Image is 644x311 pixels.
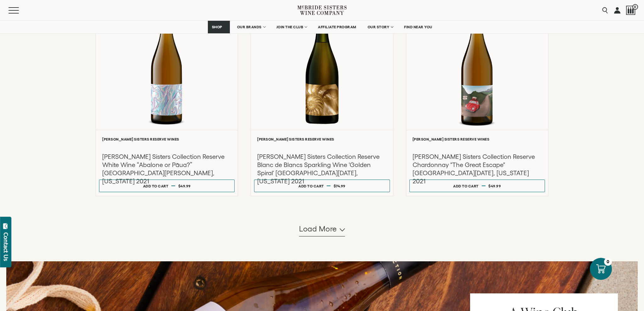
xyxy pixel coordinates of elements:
[99,180,235,192] button: Add to cart $49.99
[272,21,311,33] a: JOIN THE CLUB
[404,25,432,29] span: FIND NEAR YOU
[237,25,262,29] span: OUR BRANDS
[632,4,638,10] span: 0
[299,224,337,234] span: Load more
[488,184,501,188] span: $49.99
[257,153,386,185] h3: [PERSON_NAME] Sisters Collection Reserve Blanc de Blancs Sparkling Wine 'Golden Spiral' [GEOGRAPH...
[318,25,356,29] span: AFFILIATE PROGRAM
[102,137,231,141] h6: [PERSON_NAME] Sisters Reserve Wines
[400,21,436,33] a: FIND NEAR YOU
[257,137,386,141] h6: [PERSON_NAME] Sisters Reserve Wines
[212,25,223,29] span: SHOP
[604,258,612,266] div: 0
[208,21,230,33] a: SHOP
[143,181,169,191] div: Add to cart
[368,25,390,29] span: OUR STORY
[233,21,269,33] a: OUR BRANDS
[334,184,346,188] span: $74.99
[3,232,9,261] div: Contact Us
[299,221,345,236] button: Load more
[254,180,390,192] button: Add to cart $74.99
[298,181,324,191] div: Add to cart
[276,25,303,29] span: JOIN THE CLUB
[364,21,397,33] a: OUR STORY
[102,153,231,185] h3: [PERSON_NAME] Sisters Collection Reserve White Wine “Abalone or Pāua?” [GEOGRAPHIC_DATA][PERSON_N...
[413,137,542,141] h6: [PERSON_NAME] Sisters Reserve Wines
[314,21,360,33] a: AFFILIATE PROGRAM
[178,184,191,188] span: $49.99
[8,7,31,14] button: Mobile Menu Trigger
[413,153,542,185] h3: [PERSON_NAME] Sisters Collection Reserve Chardonnay "The Great Escape" [GEOGRAPHIC_DATA][DATE], [...
[409,180,545,192] button: Add to cart $49.99
[453,181,479,191] div: Add to cart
